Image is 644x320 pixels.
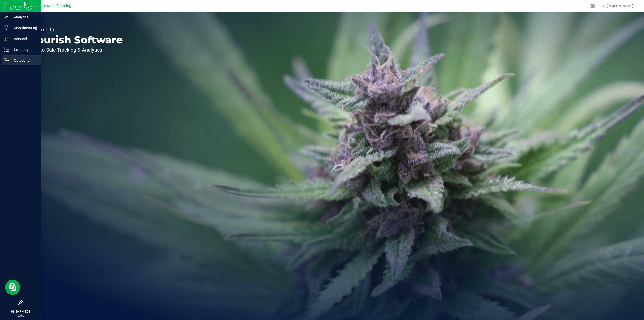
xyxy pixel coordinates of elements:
[9,36,39,42] p: Inbound
[9,57,39,63] p: Outbound
[590,4,596,8] div: Manage settings
[9,14,39,20] p: Analytics
[9,47,39,53] p: Inventory
[4,25,9,30] inline-svg: Manufacturing
[9,25,39,31] p: Manufacturing
[27,47,123,52] p: Seed-to-Sale Tracking & Analytics
[27,27,123,32] p: Welcome to
[4,15,9,20] inline-svg: Analytics
[5,280,20,295] iframe: Resource center
[31,4,71,8] span: Starbase Manufacturing
[4,58,9,63] inline-svg: Outbound
[27,35,123,45] p: Flourish Software
[2,309,39,314] p: 03:40 PM EDT
[602,4,634,8] span: Hi, [PERSON_NAME]!
[4,47,9,52] inline-svg: Inventory
[2,314,39,318] p: [DATE]
[4,36,9,41] inline-svg: Inbound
